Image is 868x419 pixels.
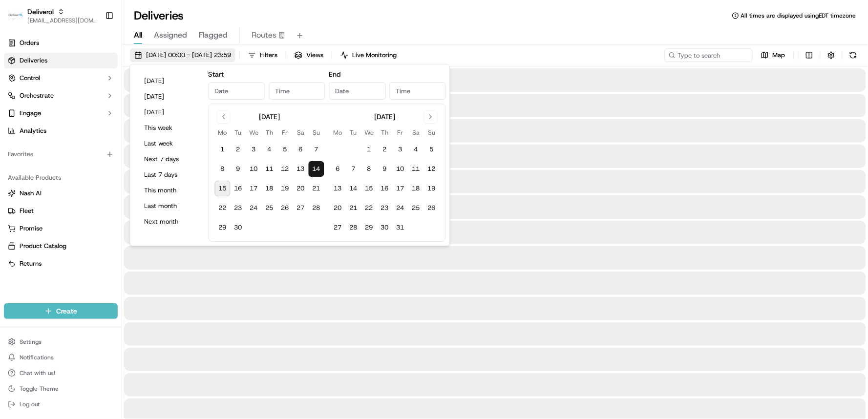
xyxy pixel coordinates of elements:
button: 8 [361,161,377,177]
button: 10 [246,161,262,177]
button: 27 [293,200,309,216]
button: Control [4,70,118,86]
button: 8 [215,161,231,177]
button: 26 [424,200,440,216]
button: Chat with us! [4,366,118,380]
button: Product Catalog [4,238,118,254]
span: Notifications [20,354,54,361]
button: 27 [330,220,346,235]
th: Thursday [262,127,277,138]
a: Product Catalog [8,242,114,251]
button: 1 [361,142,377,157]
button: Settings [4,335,118,349]
th: Monday [330,127,346,138]
button: 4 [262,142,277,157]
button: 25 [262,200,277,216]
th: Friday [393,127,408,138]
button: 12 [424,161,440,177]
span: Promise [20,224,42,233]
button: 22 [361,200,377,216]
span: Fleet [20,207,34,215]
button: This week [140,121,199,135]
img: Deliverol [8,9,23,22]
button: 14 [309,161,324,177]
th: Monday [215,127,231,138]
input: Time [389,82,446,100]
button: 18 [408,181,424,196]
button: 21 [309,181,324,196]
a: Fleet [8,207,114,215]
button: [DATE] 00:00 - [DATE] 23:59 [130,48,235,62]
button: 28 [309,200,324,216]
button: Toggle Theme [4,382,118,396]
span: Views [306,51,323,60]
a: Orders [4,35,118,51]
button: 15 [361,181,377,196]
span: All [134,29,142,41]
button: This month [140,184,199,197]
button: Promise [4,221,118,236]
button: 3 [393,142,408,157]
button: Fleet [4,203,118,219]
button: 15 [215,181,231,196]
button: 13 [293,161,309,177]
button: 11 [262,161,277,177]
span: Map [773,51,785,60]
span: Engage [20,109,41,118]
span: Deliverol [27,7,54,17]
label: Start [209,70,224,79]
a: Promise [8,224,114,233]
button: 29 [215,220,231,235]
div: [DATE] [374,112,395,122]
button: 5 [277,142,293,157]
input: Time [269,82,325,100]
span: Log out [20,400,40,408]
button: 2 [377,142,393,157]
button: 21 [346,200,361,216]
th: Saturday [293,127,309,138]
button: 19 [424,181,440,196]
button: 17 [393,181,408,196]
h1: Deliveries [134,8,184,23]
button: DeliverolDeliverol[EMAIL_ADDRESS][DOMAIN_NAME] [4,4,101,27]
input: Type to search [665,48,753,62]
button: 12 [277,161,293,177]
button: 13 [330,181,346,196]
button: 31 [393,220,408,235]
th: Thursday [377,127,393,138]
button: 2 [231,142,246,157]
span: Filters [260,51,277,60]
th: Wednesday [246,127,262,138]
button: Refresh [847,48,860,62]
button: 16 [231,181,246,196]
button: 26 [277,200,293,216]
div: Favorites [4,147,118,162]
button: 16 [377,181,393,196]
button: [DATE] [140,74,199,88]
button: 30 [377,220,393,235]
button: 10 [393,161,408,177]
button: 6 [330,161,346,177]
button: Last week [140,137,199,150]
span: Routes [252,29,276,41]
button: Next 7 days [140,152,199,166]
button: 4 [408,142,424,157]
button: [DATE] [140,90,199,104]
span: Chat with us! [20,369,55,377]
button: [EMAIL_ADDRESS][DOMAIN_NAME] [27,17,97,24]
button: Engage [4,105,118,121]
span: Orders [20,39,39,47]
a: Analytics [4,123,118,139]
button: Last month [140,199,199,213]
button: Live Monitoring [336,48,401,62]
button: Next month [140,215,199,229]
span: Control [20,74,40,83]
button: 9 [377,161,393,177]
span: Settings [20,338,42,346]
span: Flagged [199,29,228,41]
button: Filters [244,48,282,62]
span: Analytics [20,126,46,135]
div: Available Products [4,170,118,186]
button: Views [290,48,328,62]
